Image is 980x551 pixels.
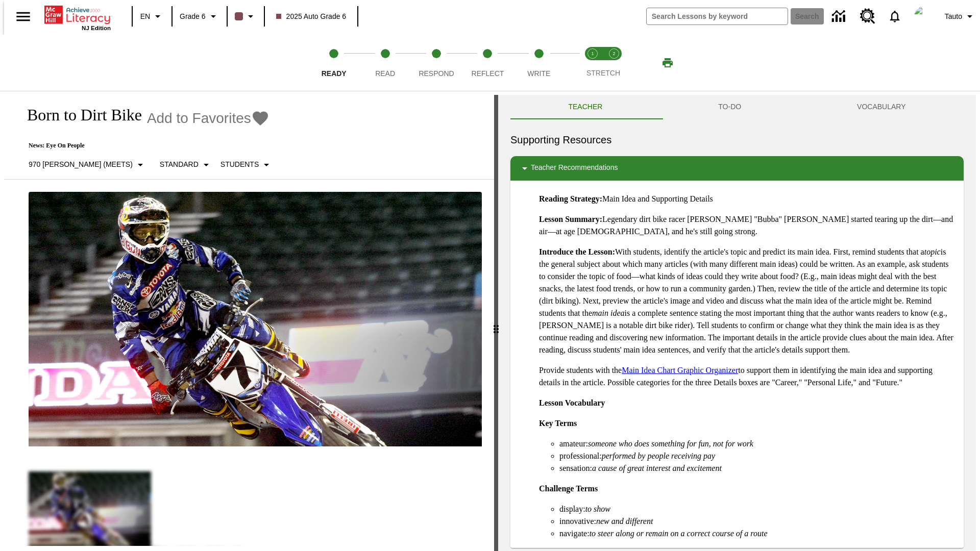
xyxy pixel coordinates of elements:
span: 2025 Auto Grade 6 [276,11,347,22]
span: Read [375,69,395,78]
li: amateur: [559,438,955,450]
button: Select Lexile, 970 Lexile (Meets) [24,156,151,174]
text: 1 [591,51,594,56]
button: Profile/Settings [941,7,980,26]
button: Language: EN, Select a language [136,7,168,26]
button: Ready step 1 of 5 [304,35,363,91]
span: Respond [419,69,454,78]
button: Select Student [216,156,277,174]
span: Write [527,69,550,78]
h1: Born to Dirt Bike [16,106,142,124]
em: someone who does something for fun, not for work [588,439,753,448]
p: Legendary dirt bike racer [PERSON_NAME] "Bubba" [PERSON_NAME] started tearing up the dirt—and air... [539,213,955,238]
button: Select a new avatar [908,3,941,30]
button: Print [651,54,684,72]
a: Data Center [826,3,854,31]
button: TO-DO [660,95,799,119]
p: Main Idea and Supporting Details [539,193,955,205]
text: 2 [612,51,615,56]
h6: Supporting Resources [510,132,964,148]
button: Stretch Respond step 2 of 2 [599,35,629,91]
a: Resource Center, Will open in new tab [854,3,881,30]
div: Instructional Panel Tabs [510,95,964,119]
p: Students [220,159,259,170]
span: Ready [322,69,347,78]
button: Write step 5 of 5 [509,35,569,91]
li: innovative: [559,515,955,528]
span: STRETCH [586,69,620,77]
p: Provide students with the to support them in identifying the main idea and supporting details in ... [539,364,955,389]
img: Avatar [914,6,935,27]
button: Scaffolds, Standard [156,156,216,174]
span: Reflect [472,69,504,78]
img: Motocross racer James Stewart flies through the air on his dirt bike. [29,192,482,447]
strong: Key Terms [539,419,577,428]
strong: Lesson Summary: [539,215,602,223]
p: 970 [PERSON_NAME] (Meets) [29,159,133,170]
p: Standard [160,159,199,170]
div: Home [44,4,111,31]
em: performed by people receiving pay [602,452,715,460]
button: Teacher [510,95,660,119]
li: display: [559,503,955,515]
strong: Challenge Terms [539,484,598,493]
a: Notifications [881,3,908,30]
span: EN [140,11,150,22]
strong: Introduce the Lesson: [539,247,615,256]
button: Add to Favorites - Born to Dirt Bike [147,109,269,127]
button: Respond step 3 of 5 [407,35,466,91]
em: topic [924,247,941,256]
strong: Lesson Vocabulary [539,398,605,407]
em: to steer along or remain on a correct course of a route [590,529,768,538]
span: Add to Favorites [147,110,251,127]
button: Stretch Read step 1 of 2 [578,35,607,91]
span: Tauto [945,11,962,22]
em: new and different [596,517,653,525]
em: a cause of great interest and excitement [592,464,722,472]
a: Main Idea Chart Graphic Organizer [622,366,738,374]
li: navigate: [559,528,955,540]
button: Reflect step 4 of 5 [458,35,517,91]
em: main idea [592,309,625,317]
li: sensation: [559,462,955,474]
div: activity [498,95,976,551]
div: reading [4,95,494,546]
strong: Reading Strategy: [539,194,602,203]
button: Class color is dark brown. Change class color [231,7,261,26]
p: With students, identify the article's topic and predict its main idea. First, remind students tha... [539,246,955,356]
li: professional: [559,450,955,462]
span: NJ Edition [82,25,111,31]
div: Teacher Recommendations [510,156,964,181]
button: Read step 2 of 5 [355,35,414,91]
div: Press Enter or Spacebar and then press right and left arrow keys to move the slider [494,95,498,551]
span: Grade 6 [180,11,206,22]
em: to show [585,505,610,513]
button: Grade: Grade 6, Select a grade [176,7,224,26]
input: search field [647,8,788,24]
p: News: Eye On People [16,142,277,149]
button: Open side menu [8,2,38,32]
button: VOCABULARY [799,95,964,119]
p: Teacher Recommendations [531,162,618,174]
